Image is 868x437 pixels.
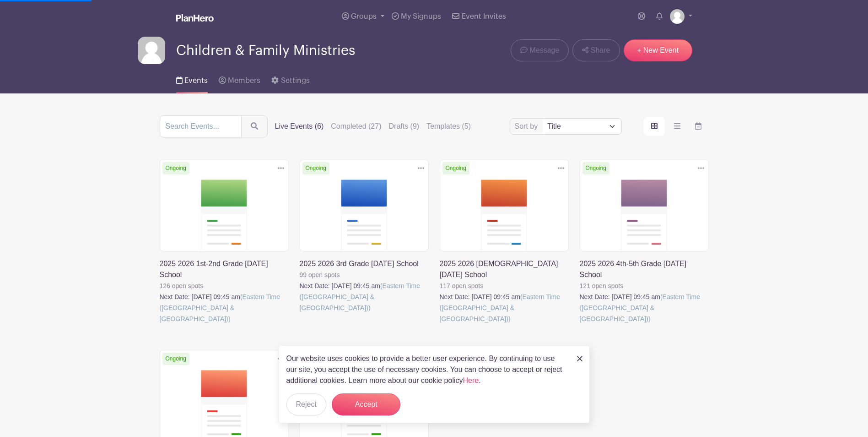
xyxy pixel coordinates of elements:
[331,121,381,132] label: Completed (27)
[515,121,541,132] label: Sort by
[176,14,214,22] img: logo_white-6c42ec7e38ccf1d336a20a19083b03d10ae64f83f12c07503d8b9e83406b4c7d.svg
[389,121,420,132] label: Drafts (9)
[644,117,709,136] div: order and view
[176,43,355,58] span: Children & Family Ministries
[275,121,324,132] label: Live Events (6)
[219,64,260,93] a: Members
[670,9,685,24] img: default-ce2991bfa6775e67f084385cd625a349d9dcbb7a52a09fb2fda1e96e2d18dcdb.png
[176,64,208,93] a: Events
[286,393,326,415] button: Reject
[401,13,441,20] span: My Signups
[426,121,471,132] label: Templates (5)
[351,13,377,20] span: Groups
[462,13,506,20] span: Event Invites
[228,77,260,84] span: Members
[591,45,610,56] span: Share
[286,353,567,386] p: Our website uses cookies to provide a better user experience. By continuing to use our site, you ...
[511,39,569,61] a: Message
[271,64,309,93] a: Settings
[332,393,400,415] button: Accept
[577,356,582,361] img: close_button-5f87c8562297e5c2d7936805f587ecaba9071eb48480494691a3f1689db116b3.svg
[529,45,559,56] span: Message
[463,377,479,384] a: Here
[275,121,471,132] div: filters
[572,39,620,61] a: Share
[184,77,208,84] span: Events
[281,77,310,84] span: Settings
[624,39,692,61] a: + New Event
[160,115,242,137] input: Search Events...
[138,37,165,64] img: default-ce2991bfa6775e67f084385cd625a349d9dcbb7a52a09fb2fda1e96e2d18dcdb.png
